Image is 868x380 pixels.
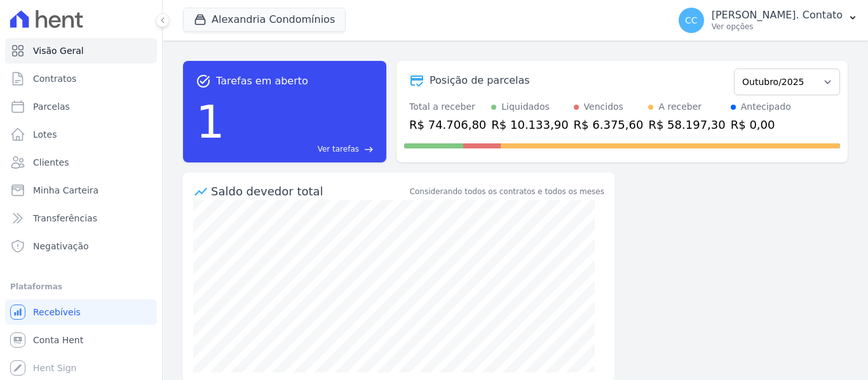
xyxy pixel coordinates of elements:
[33,100,70,113] span: Parcelas
[318,143,359,155] span: Ver tarefas
[501,100,550,114] div: Liquidados
[10,279,152,294] div: Plataformas
[33,240,89,252] span: Negativação
[712,9,843,22] p: [PERSON_NAME]. Contato
[230,143,374,155] a: Ver tarefas east
[410,186,604,197] div: Considerando todos os contratos e todos os meses
[5,327,157,353] a: Conta Hent
[648,116,725,133] div: R$ 58.197,30
[5,299,157,325] a: Recebíveis
[5,233,157,259] a: Negativação
[5,122,157,147] a: Lotes
[33,156,69,169] span: Clientes
[430,73,530,88] div: Posição de parcelas
[658,100,702,114] div: A receber
[685,16,698,25] span: CC
[183,8,346,32] button: Alexandria Condomínios
[33,128,57,141] span: Lotes
[741,100,791,114] div: Antecipado
[731,116,791,133] div: R$ 0,00
[5,38,157,63] a: Visão Geral
[409,100,486,114] div: Total a receber
[33,72,76,85] span: Contratos
[409,116,486,133] div: R$ 74.706,80
[5,150,157,175] a: Clientes
[5,178,157,203] a: Minha Carteira
[491,116,568,133] div: R$ 10.133,90
[364,145,374,154] span: east
[33,306,81,318] span: Recebíveis
[5,94,157,119] a: Parcelas
[668,3,868,38] button: CC [PERSON_NAME]. Contato Ver opções
[584,100,623,114] div: Vencidos
[33,44,84,57] span: Visão Geral
[712,22,843,32] p: Ver opções
[5,66,157,91] a: Contratos
[33,212,97,225] span: Transferências
[196,74,211,89] span: task_alt
[5,206,157,231] a: Transferências
[216,74,308,89] span: Tarefas em aberto
[196,89,225,155] div: 1
[33,334,83,346] span: Conta Hent
[574,116,644,133] div: R$ 6.375,60
[211,183,407,200] div: Saldo devedor total
[33,184,98,197] span: Minha Carteira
